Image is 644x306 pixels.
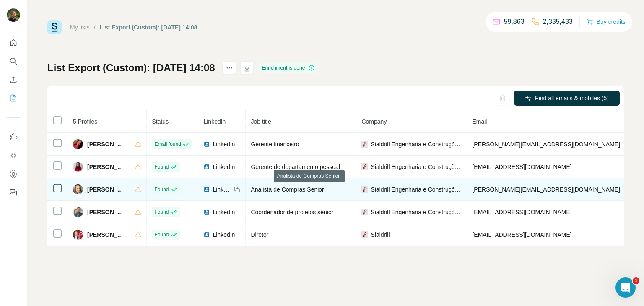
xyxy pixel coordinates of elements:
[587,16,626,28] button: Buy credits
[203,163,210,170] img: LinkedIn logo
[73,118,97,125] span: 5 Profiles
[7,148,20,163] button: Use Surfe API
[73,207,83,217] img: Avatar
[152,118,169,125] span: Status
[361,118,387,125] span: Company
[371,231,390,239] span: Sialdrill
[87,208,126,216] span: [PERSON_NAME]
[47,20,62,34] img: Surfe Logo
[87,185,126,194] span: [PERSON_NAME]
[154,140,181,148] span: Email found
[472,231,571,238] span: [EMAIL_ADDRESS][DOMAIN_NAME]
[371,163,462,171] span: Sialdrill Engenharia e Construções Ltda.
[7,130,20,145] button: Use Surfe on LinkedIn
[251,141,299,148] span: Gerente financeiro
[100,23,197,31] div: List Export (Custom): [DATE] 14:08
[154,186,169,193] span: Found
[472,209,571,215] span: [EMAIL_ADDRESS][DOMAIN_NAME]
[251,163,340,170] span: Gerente de departamento pessoal
[361,141,368,148] img: company-logo
[203,231,210,238] img: LinkedIn logo
[87,140,126,148] span: [PERSON_NAME]
[251,118,271,125] span: Job title
[213,163,235,171] span: LinkedIn
[633,277,639,284] span: 1
[223,61,236,75] button: actions
[7,72,20,87] button: Enrich CSV
[543,17,573,27] p: 2,335,433
[472,163,571,170] span: [EMAIL_ADDRESS][DOMAIN_NAME]
[7,166,20,182] button: Dashboard
[472,141,620,148] span: [PERSON_NAME][EMAIL_ADDRESS][DOMAIN_NAME]
[87,163,126,171] span: [PERSON_NAME]
[472,186,620,193] span: [PERSON_NAME][EMAIL_ADDRESS][DOMAIN_NAME]
[73,162,83,172] img: Avatar
[371,140,462,148] span: Sialdrill Engenharia e Construções Ltda.
[504,17,525,27] p: 59,863
[361,231,368,238] img: company-logo
[251,209,333,215] span: Coordenador de projetos sênior
[213,185,231,194] span: LinkedIn
[203,186,210,193] img: LinkedIn logo
[371,208,462,216] span: Sialdrill Engenharia e Construções Ltda.
[251,186,324,193] span: Analista de Compras Senior
[7,54,20,69] button: Search
[7,8,20,22] img: Avatar
[203,118,226,125] span: LinkedIn
[260,63,318,73] div: Enrichment is done
[535,94,609,102] span: Find all emails & mobiles (5)
[203,209,210,215] img: LinkedIn logo
[70,24,90,31] a: My lists
[7,91,20,106] button: My lists
[213,231,235,239] span: LinkedIn
[251,231,268,238] span: Diretor
[514,91,620,106] button: Find all emails & mobiles (5)
[7,35,20,50] button: Quick start
[213,140,235,148] span: LinkedIn
[361,186,368,193] img: company-logo
[615,277,636,298] iframe: Intercom live chat
[154,231,169,239] span: Found
[73,184,83,194] img: Avatar
[472,118,487,125] span: Email
[73,230,83,240] img: Avatar
[7,185,20,200] button: Feedback
[371,185,462,194] span: Sialdrill Engenharia e Construções Ltda.
[47,61,215,75] h1: List Export (Custom): [DATE] 14:08
[94,23,96,31] li: /
[154,208,169,216] span: Found
[154,163,169,171] span: Found
[73,139,83,149] img: Avatar
[361,163,368,170] img: company-logo
[213,208,235,216] span: LinkedIn
[203,141,210,148] img: LinkedIn logo
[87,231,126,239] span: [PERSON_NAME]
[361,209,368,215] img: company-logo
